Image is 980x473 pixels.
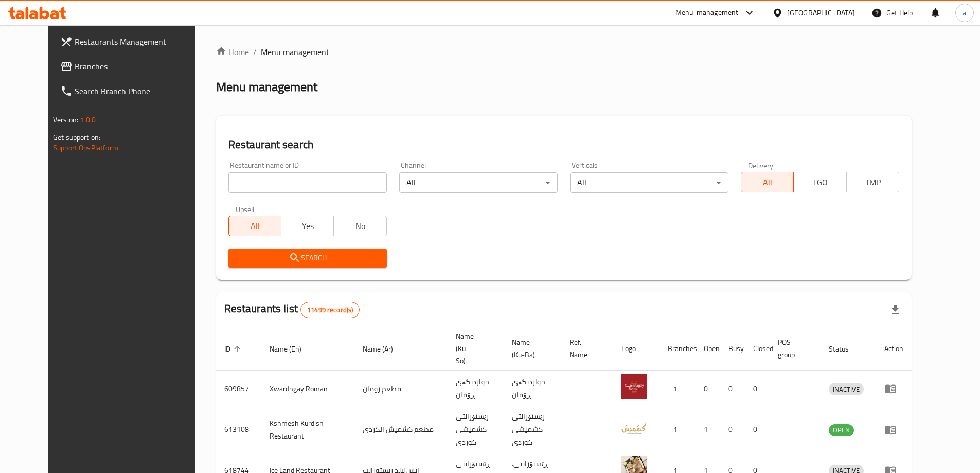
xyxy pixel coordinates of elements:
[75,36,203,48] span: Restaurants Management
[846,172,899,192] button: TMP
[228,172,387,193] input: Search for restaurant name or ID..
[270,343,315,355] span: Name (En)
[504,407,561,452] td: رێستۆرانتی کشمیشى كوردى
[286,219,330,234] span: Yes
[448,371,504,407] td: خواردنگەی ڕۆمان
[53,141,118,154] a: Support.OpsPlatform
[224,343,244,355] span: ID
[216,46,249,58] a: Home
[745,327,770,371] th: Closed
[216,371,261,407] td: 609857
[660,407,696,452] td: 1
[53,131,100,144] span: Get support on:
[75,60,203,73] span: Branches
[829,343,862,355] span: Status
[884,424,903,436] div: Menu
[720,407,745,452] td: 0
[963,7,966,19] span: a
[233,219,277,234] span: All
[570,172,728,193] div: All
[261,407,354,452] td: Kshmesh Kurdish Restaurant
[613,327,660,371] th: Logo
[216,407,261,452] td: 613108
[793,172,846,192] button: TGO
[696,407,720,452] td: 1
[261,46,329,58] span: Menu management
[52,29,211,54] a: Restaurants Management
[228,249,387,268] button: Search
[52,54,211,79] a: Branches
[660,327,696,371] th: Branches
[80,113,96,127] span: 1.0.0
[354,407,448,452] td: مطعم كشميش الكردي
[281,216,334,236] button: Yes
[829,424,854,436] span: OPEN
[696,327,720,371] th: Open
[253,46,257,58] li: /
[720,327,745,371] th: Busy
[363,343,406,355] span: Name (Ar)
[745,175,790,190] span: All
[798,175,842,190] span: TGO
[456,330,491,367] span: Name (Ku-So)
[512,336,549,361] span: Name (Ku-Ba)
[300,302,360,318] div: Total records count
[621,374,647,399] img: Xwardngay Roman
[884,382,903,395] div: Menu
[333,216,386,236] button: No
[660,371,696,407] td: 1
[228,137,899,152] h2: Restaurant search
[354,371,448,407] td: مطعم رومان
[261,371,354,407] td: Xwardngay Roman
[224,301,360,318] h2: Restaurants list
[787,7,855,19] div: [GEOGRAPHIC_DATA]
[52,79,211,103] a: Search Branch Phone
[504,371,561,407] td: خواردنگەی ڕۆمان
[876,327,912,371] th: Action
[741,172,794,192] button: All
[696,371,720,407] td: 0
[399,172,558,193] div: All
[301,305,359,315] span: 11499 record(s)
[621,415,647,441] img: Kshmesh Kurdish Restaurant
[236,205,255,213] label: Upsell
[569,336,601,361] span: Ref. Name
[851,175,895,190] span: TMP
[829,383,864,395] span: INACTIVE
[53,113,78,127] span: Version:
[883,297,907,322] div: Export file
[745,407,770,452] td: 0
[228,216,281,236] button: All
[675,7,739,19] div: Menu-management
[338,219,382,234] span: No
[778,336,808,361] span: POS group
[237,252,379,265] span: Search
[748,162,774,169] label: Delivery
[720,371,745,407] td: 0
[745,371,770,407] td: 0
[75,85,203,97] span: Search Branch Phone
[216,79,317,95] h2: Menu management
[829,383,864,395] div: INACTIVE
[216,46,912,58] nav: breadcrumb
[448,407,504,452] td: رێستۆرانتی کشمیشى كوردى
